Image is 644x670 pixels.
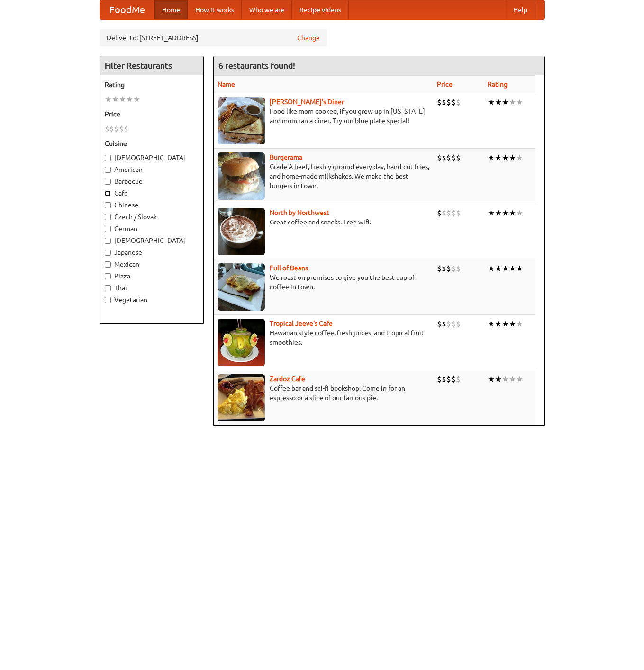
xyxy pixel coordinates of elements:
[509,208,516,218] li: ★
[218,162,429,190] p: Grade A beef, freshly ground every day, hand-cut fries, and home-made milkshakes. We make the bes...
[437,80,453,88] a: Price
[502,319,509,329] li: ★
[119,94,126,105] li: ★
[218,319,265,366] img: jeeves.jpg
[437,208,442,218] li: $
[446,208,451,218] li: $
[119,124,124,134] li: $
[495,319,502,329] li: ★
[488,319,495,329] li: ★
[437,97,442,107] li: $
[516,208,523,218] li: ★
[105,202,111,208] input: Chinese
[495,152,502,163] li: ★
[442,208,446,218] li: $
[488,208,495,218] li: ★
[270,375,305,383] a: Zardoz Cafe
[105,224,199,233] label: German
[105,236,199,245] label: [DEMOGRAPHIC_DATA]
[516,97,523,107] li: ★
[451,374,456,384] li: $
[105,188,199,198] label: Cafe
[109,124,114,134] li: $
[270,264,308,272] a: Full of Beans
[451,208,456,218] li: $
[488,374,495,384] li: ★
[442,152,446,163] li: $
[105,297,111,303] input: Vegetarian
[509,97,516,107] li: ★
[100,56,203,75] h4: Filter Restaurants
[105,139,199,148] h5: Cuisine
[442,374,446,384] li: $
[456,374,461,384] li: $
[456,319,461,329] li: $
[456,152,461,163] li: $
[442,263,446,274] li: $
[516,152,523,163] li: ★
[456,97,461,107] li: $
[516,319,523,329] li: ★
[442,319,446,329] li: $
[218,328,429,347] p: Hawaiian style coffee, fresh juices, and tropical fruit smoothies.
[502,263,509,274] li: ★
[105,271,199,281] label: Pizza
[242,0,292,19] a: Who we are
[456,208,461,218] li: $
[516,374,523,384] li: ★
[488,97,495,107] li: ★
[218,384,429,402] p: Coffee bar and sci-fi bookshop. Come in for an espresso or a slice of our famous pie.
[100,29,327,46] div: Deliver to: [STREET_ADDRESS]
[105,153,199,162] label: [DEMOGRAPHIC_DATA]
[105,165,199,174] label: American
[502,208,509,218] li: ★
[218,217,429,227] p: Great coffee and snacks. Free wifi.
[126,94,133,105] li: ★
[100,0,154,19] a: FoodMe
[442,97,446,107] li: $
[495,208,502,218] li: ★
[488,263,495,274] li: ★
[105,177,199,186] label: Barbecue
[105,179,111,185] input: Barbecue
[516,263,523,274] li: ★
[105,94,112,105] li: ★
[218,273,429,292] p: We roast on premises to give you the best cup of coffee in town.
[105,109,199,119] h5: Price
[218,208,265,255] img: north.jpg
[270,98,344,106] a: [PERSON_NAME]'s Diner
[502,374,509,384] li: ★
[105,190,111,197] input: Cafe
[218,152,265,200] img: burgerama.jpg
[218,263,265,311] img: beans.jpg
[154,0,188,19] a: Home
[502,152,509,163] li: ★
[114,124,119,134] li: $
[105,167,111,173] input: American
[446,374,451,384] li: $
[456,263,461,274] li: $
[105,212,199,222] label: Czech / Slovak
[270,209,329,216] b: North by Northwest
[105,80,199,89] h5: Rating
[446,319,451,329] li: $
[437,152,442,163] li: $
[509,319,516,329] li: ★
[124,124,128,134] li: $
[105,214,111,220] input: Czech / Slovak
[495,263,502,274] li: ★
[506,0,535,19] a: Help
[437,263,442,274] li: $
[105,285,111,291] input: Thai
[270,320,333,327] b: Tropical Jeeve's Cafe
[488,80,508,88] a: Rating
[297,33,320,43] a: Change
[105,155,111,161] input: [DEMOGRAPHIC_DATA]
[218,107,429,125] p: Food like mom cooked, if you grew up in [US_STATE] and mom ran a diner. Try our blue plate special!
[446,97,451,107] li: $
[270,153,302,161] a: Burgerama
[105,283,199,293] label: Thai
